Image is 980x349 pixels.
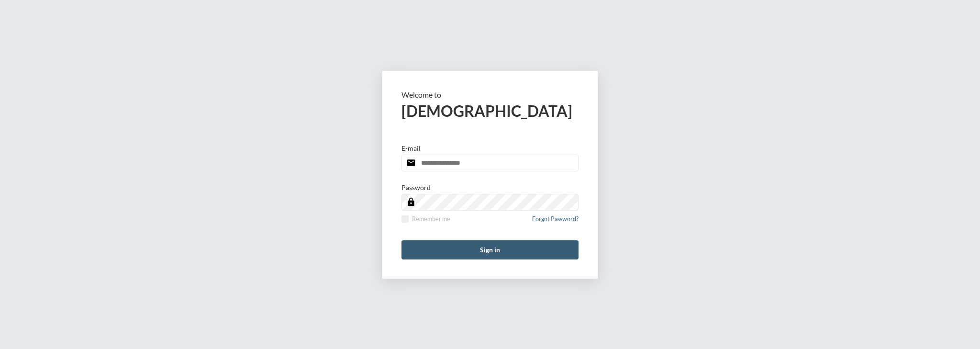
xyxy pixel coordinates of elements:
a: Forgot Password? [532,215,579,228]
label: Remember me [401,215,450,223]
p: Welcome to [401,90,579,99]
p: Password [401,183,431,191]
button: Sign in [401,240,579,259]
h2: [DEMOGRAPHIC_DATA] [401,101,579,120]
p: E-mail [401,144,421,152]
